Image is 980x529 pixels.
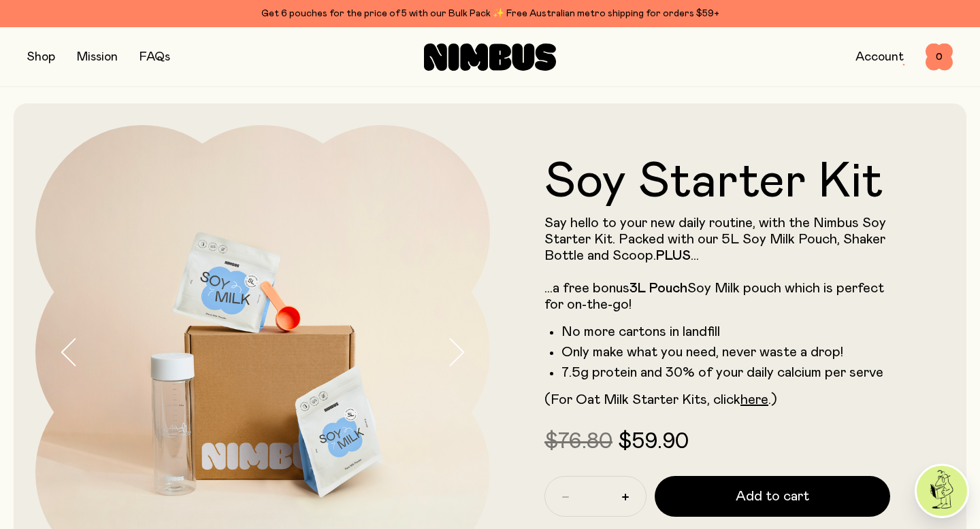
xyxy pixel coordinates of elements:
img: agent [917,466,967,516]
a: Account [855,51,904,63]
span: (For Oat Milk Starter Kits, click [544,393,740,407]
span: $59.90 [618,431,689,453]
li: No more cartons in landfill [561,324,890,340]
span: Add to cart [736,487,809,506]
button: Add to cart [655,476,890,517]
div: Get 6 pouches for the price of 5 with our Bulk Pack ✨ Free Australian metro shipping for orders $59+ [27,5,953,22]
li: Only make what you need, never waste a drop! [561,344,890,360]
p: Say hello to your new daily routine, with the Nimbus Soy Starter Kit. Packed with our 5L Soy Milk... [544,215,890,313]
a: FAQs [140,51,170,63]
strong: PLUS [656,249,691,262]
a: Mission [77,51,118,63]
span: $76.80 [544,431,612,453]
button: 0 [926,44,953,71]
a: here [740,393,768,407]
li: 7.5g protein and 30% of your daily calcium per serve [561,364,890,381]
strong: Pouch [649,281,687,295]
span: .) [768,393,777,407]
h1: Soy Starter Kit [544,158,890,207]
strong: 3L [630,281,646,295]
